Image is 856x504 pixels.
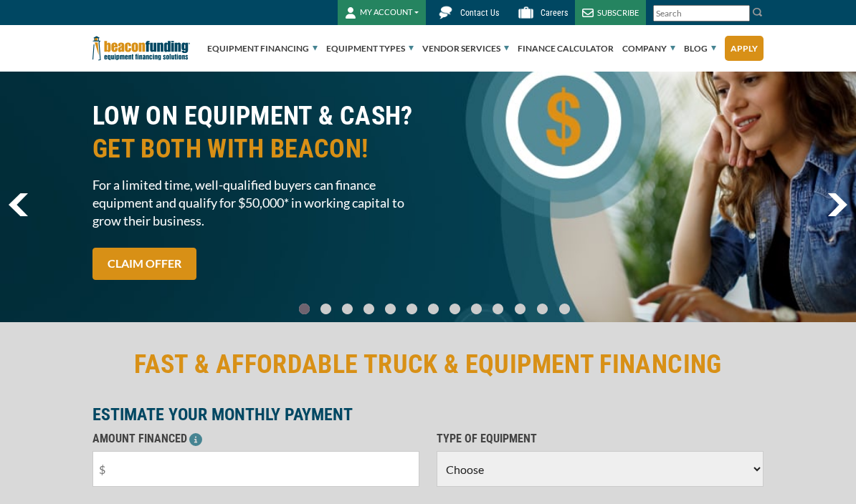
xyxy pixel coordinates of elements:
a: Equipment Types [326,26,414,72]
a: Go To Slide 2 [339,303,356,315]
a: Go To Slide 11 [533,303,551,315]
a: Go To Slide 1 [318,303,335,315]
a: previous [9,193,28,216]
h2: LOW ON EQUIPMENT & CASH? [92,100,419,165]
img: Search [752,6,764,18]
a: CLAIM OFFER [92,248,196,280]
p: ESTIMATE YOUR MONTHLY PAYMENT [92,406,764,423]
span: For a limited time, well-qualified buyers can finance equipment and qualify for $50,000* in worki... [92,176,419,230]
a: Go To Slide 3 [361,303,378,315]
a: Finance Calculator [518,26,614,72]
span: Contact Us [460,8,499,18]
a: next [827,193,847,216]
span: GET BOTH WITH BEACON! [92,132,419,165]
a: Apply [725,36,764,61]
input: Search [653,5,750,21]
a: Equipment Financing [207,26,318,72]
p: TYPE OF EQUIPMENT [437,430,764,447]
a: Go To Slide 9 [490,303,507,315]
span: Careers [541,8,568,18]
a: Go To Slide 0 [296,303,313,315]
img: Right Navigator [827,193,847,216]
a: Go To Slide 10 [511,303,529,315]
a: Go To Slide 4 [382,303,399,315]
a: Vendor Services [422,26,509,72]
img: Left Navigator [9,193,28,216]
h2: FAST & AFFORDABLE TRUCK & EQUIPMENT FINANCING [92,348,764,381]
a: Blog [684,26,716,72]
a: Go To Slide 8 [468,303,485,315]
a: Go To Slide 7 [447,303,464,315]
a: Clear search text [735,8,746,19]
img: Beacon Funding Corporation logo [92,25,190,72]
p: AMOUNT FINANCED [92,430,419,447]
a: Go To Slide 5 [404,303,421,315]
input: $ [92,451,419,487]
a: Go To Slide 6 [425,303,442,315]
a: Go To Slide 12 [556,303,574,315]
a: Company [622,26,675,72]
